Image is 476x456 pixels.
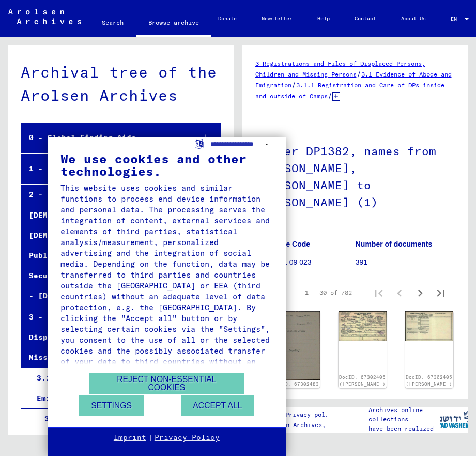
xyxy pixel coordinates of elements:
[114,433,146,443] a: Imprint
[60,183,273,378] div: This website uses cookies and similar functions to process end device information and personal da...
[60,153,273,177] div: We use cookies and other technologies.
[181,395,254,416] button: Accept all
[79,395,144,416] button: Settings
[89,373,244,394] button: Reject non-essential cookies
[155,433,220,443] a: Privacy Policy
